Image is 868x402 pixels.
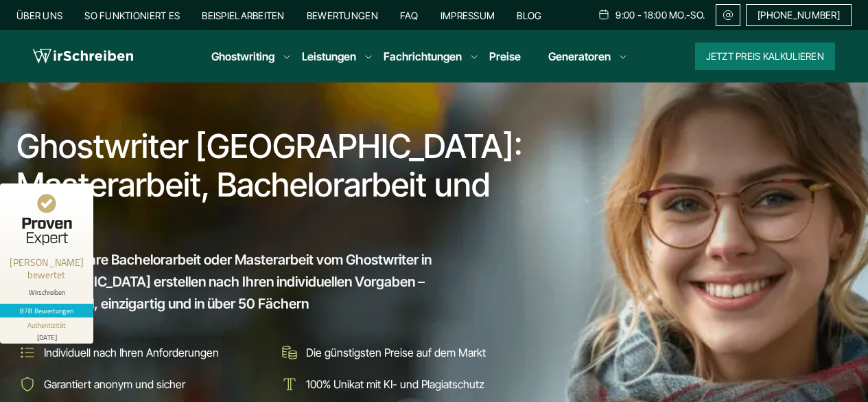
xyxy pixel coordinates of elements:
li: 100% Unikat mit KI- und Plagiatschutz [279,373,531,395]
img: Email [722,10,734,21]
span: [PHONE_NUMBER] [758,10,840,21]
a: Preise [489,49,521,63]
img: 100% Unikat mit KI- und Plagiatschutz [279,373,301,395]
img: Schedule [598,9,610,20]
span: Lassen Sie Ihre Bachelorarbeit oder Masterarbeit vom Ghostwriter in [GEOGRAPHIC_DATA] erstellen n... [16,249,506,315]
a: [PHONE_NUMBER] [746,4,852,26]
img: logo wirschreiben [33,46,133,67]
img: Garantiert anonym und sicher [16,373,38,395]
a: FAQ [400,10,419,21]
img: Individuell nach Ihren Anforderungen [16,342,38,364]
a: So funktioniert es [84,10,180,21]
a: Bewertungen [307,10,378,21]
a: Blog [517,10,541,21]
a: Leistungen [302,48,356,65]
div: [DATE] [5,331,88,341]
a: Beispielarbeiten [202,10,284,21]
a: Ghostwriting [211,48,274,65]
div: Authentizität [27,320,67,331]
img: Die günstigsten Preise auf dem Markt [279,342,301,364]
h1: Ghostwriter [GEOGRAPHIC_DATA]: Masterarbeit, Bachelorarbeit und mehr [16,127,532,243]
span: 9:00 - 18:00 Mo.-So. [615,10,705,21]
div: Wirschreiben [5,288,88,297]
li: Individuell nach Ihren Anforderungen [16,342,269,364]
a: Impressum [441,10,495,21]
a: Fachrichtungen [384,48,462,65]
li: Garantiert anonym und sicher [16,373,269,395]
button: Jetzt Preis kalkulieren [695,43,835,70]
a: Über uns [16,10,62,21]
a: Generatoren [548,48,611,65]
li: Die günstigsten Preise auf dem Markt [279,342,531,364]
